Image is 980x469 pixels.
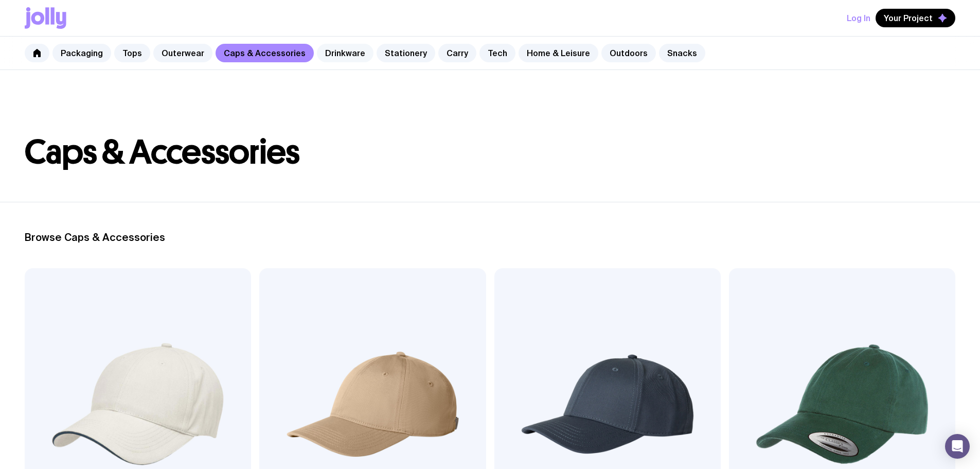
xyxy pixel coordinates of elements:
[25,136,955,169] h1: Caps & Accessories
[479,44,515,62] a: Tech
[884,13,933,23] span: Your Project
[114,44,150,62] a: Tops
[876,9,955,27] button: Your Project
[153,44,212,62] a: Outerwear
[317,44,373,62] a: Drinkware
[438,44,476,62] a: Carry
[377,44,435,62] a: Stationery
[216,44,314,62] a: Caps & Accessories
[945,434,970,459] div: Open Intercom Messenger
[52,44,111,62] a: Packaging
[25,231,955,244] h2: Browse Caps & Accessories
[847,9,870,27] button: Log In
[519,44,598,62] a: Home & Leisure
[601,44,656,62] a: Outdoors
[659,44,705,62] a: Snacks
